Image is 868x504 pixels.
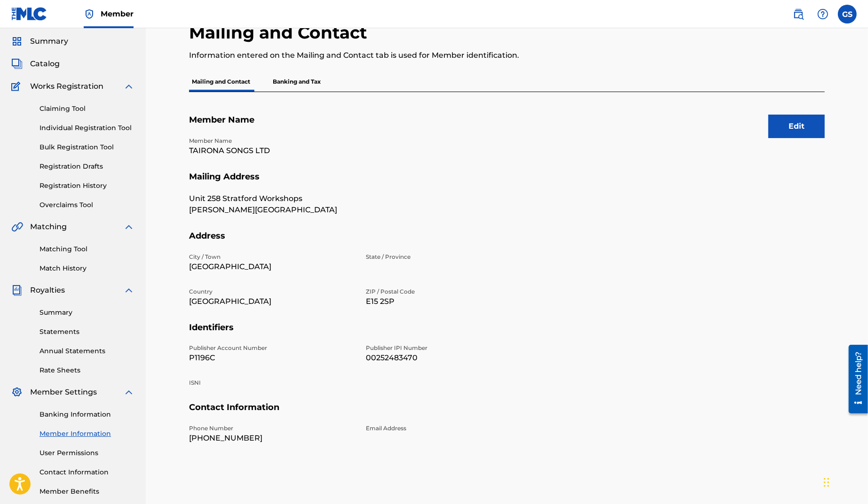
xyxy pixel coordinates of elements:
[11,7,47,21] img: MLC Logo
[366,253,531,261] p: State / Province
[30,58,60,70] span: Catalog
[366,352,531,364] p: 00252483470
[11,36,23,47] img: Summary
[11,81,24,92] img: Works Registration
[842,341,868,419] iframe: Resource Center
[813,5,832,23] div: Help
[123,81,134,92] img: expand
[39,487,134,496] a: Member Benefits
[189,287,355,296] p: Country
[768,115,825,138] button: Edit
[11,221,23,233] img: Matching
[39,448,134,458] a: User Permissions
[39,200,134,210] a: Overclaims Tool
[189,424,355,433] p: Phone Number
[189,433,355,444] p: [PHONE_NUMBER]
[189,261,355,272] p: [GEOGRAPHIC_DATA]
[817,8,829,20] img: help
[123,285,134,296] img: expand
[30,36,68,47] span: Summary
[30,285,65,296] span: Royalties
[789,5,808,23] a: Public Search
[30,221,67,233] span: Matching
[39,181,134,191] a: Registration History
[189,22,372,43] h2: Mailing and Contact
[824,468,829,496] div: Drag
[189,296,355,307] p: [GEOGRAPHIC_DATA]
[366,344,531,352] p: Publisher IPI Number
[39,327,134,337] a: Statements
[39,104,134,114] a: Claiming Tool
[123,387,134,398] img: expand
[39,429,134,439] a: Member Information
[366,424,531,433] p: Email Address
[39,410,134,419] a: Banking Information
[189,193,355,204] p: Unit 258 Stratford Workshops
[11,285,23,296] img: Royalties
[39,142,134,152] a: Bulk Registration Tool
[189,50,679,61] p: Information entered on the Mailing and Contact tab is used for Member identification.
[11,58,60,70] a: CatalogCatalog
[189,379,355,387] p: ISNI
[84,8,95,20] img: Top Rightsholder
[189,137,355,145] p: Member Name
[189,171,825,194] h5: Mailing Address
[11,387,23,398] img: Member Settings
[270,72,324,92] p: Banking and Tax
[39,365,134,375] a: Rate Sheets
[39,346,134,356] a: Annual Statements
[189,115,825,137] h5: Member Name
[189,253,355,261] p: City / Town
[838,5,857,23] div: User Menu
[189,402,825,424] h5: Contact Information
[39,244,134,254] a: Matching Tool
[821,459,868,504] iframe: Chat Widget
[39,162,134,171] a: Registration Drafts
[189,344,355,352] p: Publisher Account Number
[39,308,134,318] a: Summary
[366,296,531,307] p: E15 2SP
[123,221,134,233] img: expand
[189,352,355,364] p: P1196C
[189,322,825,344] h5: Identifiers
[101,8,134,19] span: Member
[793,8,804,20] img: search
[39,467,134,477] a: Contact Information
[30,387,97,398] span: Member Settings
[11,58,23,70] img: Catalog
[39,123,134,133] a: Individual Registration Tool
[189,145,355,156] p: TAIRONA SONGS LTD
[189,204,355,216] p: [PERSON_NAME][GEOGRAPHIC_DATA]
[189,231,825,253] h5: Address
[11,36,68,47] a: SummarySummary
[39,264,134,273] a: Match History
[30,81,103,92] span: Works Registration
[189,72,253,92] p: Mailing and Contact
[366,287,531,296] p: ZIP / Postal Code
